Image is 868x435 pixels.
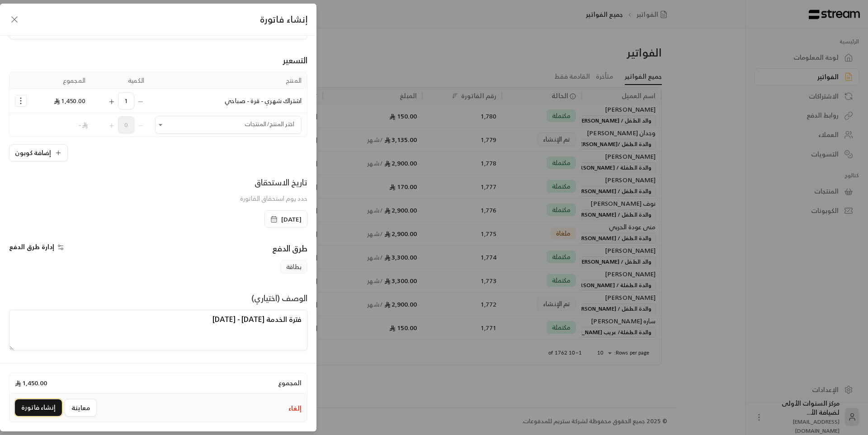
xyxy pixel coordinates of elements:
span: الوصف (اختياري) [251,291,307,305]
span: 0 [118,116,134,133]
span: طرق الدفع [272,241,307,255]
td: - [32,113,91,137]
span: المجموع [278,378,302,388]
div: تاريخ الاستحقاق [240,176,307,189]
textarea: فترة الخدمة [DATE] - [DATE] [9,310,307,350]
table: Selected Products [9,72,307,137]
span: 1,450.00 [54,95,85,106]
span: 1 [118,92,134,109]
button: إضافة كوبون [9,144,68,161]
span: [DATE] [281,215,302,224]
button: Open [155,119,166,130]
th: المجموع [32,72,91,89]
button: إلغاء [288,404,302,413]
span: إنشاء فاتورة [260,11,307,27]
th: المنتج [150,72,307,89]
span: إدارة طرق الدفع [9,241,54,252]
span: 1,450.00 [15,378,47,388]
th: الكمية [91,72,150,89]
button: معاينة [65,399,97,416]
button: إنشاء فاتورة [15,399,62,416]
span: حدد يوم استحقاق الفاتورة [240,193,307,204]
span: اشتراك شهري - قرة - صباحي [225,95,302,106]
div: التسعير [9,54,307,66]
span: بطاقة [280,260,307,274]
